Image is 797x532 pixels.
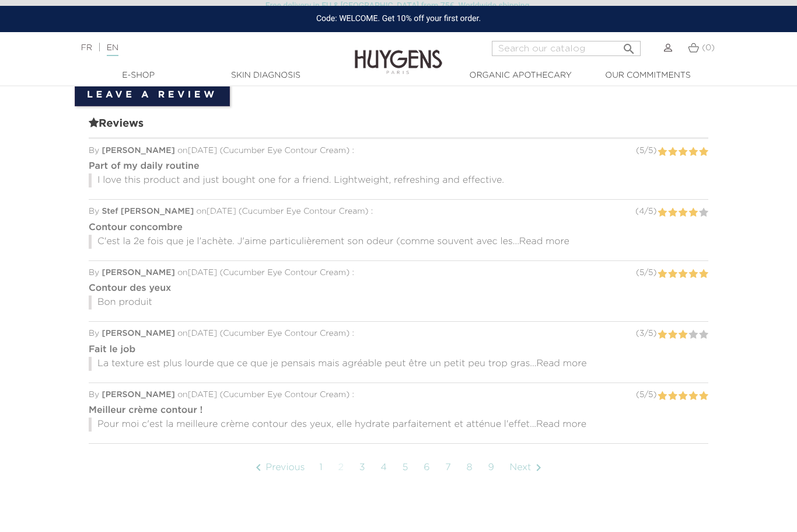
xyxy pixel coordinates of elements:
span: 5 [648,207,653,215]
i:  [251,461,265,475]
a: Leave a review [75,84,230,106]
label: 5 [698,328,708,342]
p: Bon produit [89,295,708,310]
label: 3 [678,389,688,404]
span: Cucumber Eye Contour Cream [223,391,346,399]
p: I love this product and just bought one for a friend. Lightweight, refreshing and effective. [89,173,708,187]
a: Next [504,453,551,482]
a: 5 [397,453,415,482]
label: 2 [667,267,677,281]
div: ( / ) [636,389,656,401]
label: 3 [678,145,688,159]
img: Huygens [355,31,442,76]
label: 5 [698,267,708,281]
strong: Contour des yeux [89,284,171,293]
p: Pour moi c'est la meilleure crème contour des yeux, elle hydrate parfaitement et atténue l'effet... [89,418,708,432]
label: 4 [688,206,698,220]
span: 5 [648,147,653,155]
label: 4 [688,145,698,159]
strong: Meilleur crème contour ! [89,406,202,415]
div: | [75,41,323,55]
a: 2 [332,453,350,482]
div: By on [DATE] ( ) : [89,206,708,218]
div: ( / ) [636,145,656,157]
label: 4 [688,267,698,281]
span: 3 [639,329,644,338]
a: FR [81,44,92,52]
span: (0) [702,44,715,52]
a: 3 [354,453,372,482]
label: 5 [698,145,708,159]
label: 1 [657,389,667,404]
div: ( / ) [636,328,657,340]
a: Organic Apothecary [462,69,579,82]
span: Read more [536,420,586,429]
span: Cucumber Eye Contour Cream [223,147,346,155]
strong: Fait le job [89,345,135,354]
div: By on [DATE] ( ) : [89,267,708,279]
label: 1 [657,267,667,281]
label: 2 [667,328,677,342]
a: Previous [246,453,310,482]
p: La texture est plus lourde que ce que je pensais mais agréable peut être un petit peu trop gras... [89,357,708,371]
label: 2 [667,389,677,404]
a: 8 [461,453,480,482]
span: Read more [519,237,569,246]
label: 3 [678,206,688,220]
span: 5 [639,147,644,155]
strong: Part of my daily routine [89,162,200,171]
span: Cucumber Eye Contour Cream [223,329,346,338]
button:  [618,37,639,53]
i:  [622,39,636,53]
label: 1 [657,328,667,342]
span: Cucumber Eye Contour Cream [223,269,346,277]
span: 5 [639,391,644,399]
div: ( / ) [635,206,656,218]
label: 5 [698,206,708,220]
span: Cucumber Eye Contour Cream [242,207,365,215]
span: [PERSON_NAME] [102,269,175,277]
strong: Contour concombre [89,223,183,232]
span: Reviews [89,116,708,139]
label: 1 [657,145,667,159]
label: 1 [657,206,667,220]
div: By on [DATE] ( ) : [89,389,708,401]
span: 5 [639,269,644,277]
a: 7 [439,453,457,482]
div: By on [DATE] ( ) : [89,328,708,340]
span: [PERSON_NAME] [102,329,175,338]
label: 3 [678,328,688,342]
span: 5 [648,269,653,277]
span: Read more [536,359,586,368]
span: 4 [639,207,644,215]
label: 2 [667,145,677,159]
a: 6 [418,453,436,482]
span: [PERSON_NAME] [102,147,175,155]
i:  [532,461,546,475]
label: 3 [678,267,688,281]
div: By on [DATE] ( ) : [89,145,708,157]
div: ( / ) [636,267,656,279]
a: E-Shop [80,69,197,82]
a: Our commitments [589,69,706,82]
label: 2 [667,206,677,220]
span: 5 [648,391,653,399]
a: 1 [313,453,329,482]
span: Stef [PERSON_NAME] [102,207,194,215]
label: 4 [688,389,698,404]
a: EN [107,44,118,56]
a: 9 [482,453,501,482]
a: 4 [375,453,394,482]
p: C'est la 2e fois que je l'achète. J'aime particulièrement son odeur (comme souvent avec les... [89,235,708,249]
span: 5 [648,329,653,338]
input: Search [492,41,641,56]
a: Skin Diagnosis [207,69,324,82]
label: 4 [688,328,698,342]
label: 5 [698,389,708,404]
span: [PERSON_NAME] [102,391,175,399]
